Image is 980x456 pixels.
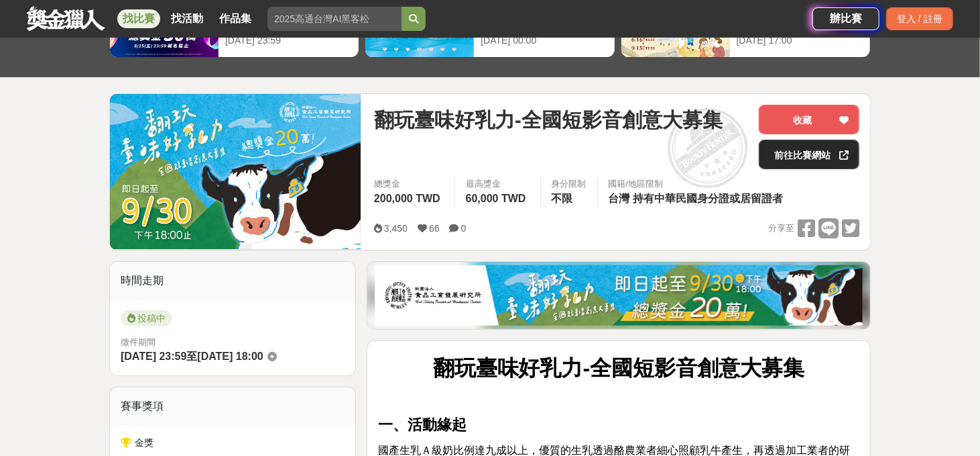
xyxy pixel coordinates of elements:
div: 時間走期 [110,262,355,300]
span: 翻玩臺味好乳力-全國短影音創意大募集 [374,105,723,135]
span: 60,000 TWD [466,193,526,204]
div: 登入 / 註冊 [886,7,953,30]
input: 2025高通台灣AI黑客松 [267,7,402,31]
a: 作品集 [214,9,257,28]
div: 國籍/地區限制 [609,177,787,191]
span: 總獎金 [374,177,444,191]
div: [DATE] 00:00 [481,34,607,48]
span: 徵件期間 [121,337,156,347]
strong: 翻玩臺味好乳力-全國短影音創意大募集 [433,356,805,380]
a: 找活動 [166,9,208,28]
a: 前往比賽網站 [759,140,859,169]
span: 200,000 TWD [374,193,440,204]
div: 身分限制 [552,177,587,191]
div: [DATE] 23:59 [225,34,352,48]
img: Cover Image [110,94,361,249]
span: 投稿中 [121,310,172,326]
span: [DATE] 23:59 [121,351,186,362]
strong: 一、活動緣起 [378,416,467,433]
span: 台灣 [609,193,630,204]
span: 66 [429,223,440,234]
a: 找比賽 [117,9,160,28]
div: [DATE] 17:00 [737,34,863,48]
div: 賽事獎項 [110,387,355,425]
span: 最高獎金 [466,177,530,191]
span: 0 [461,223,467,234]
button: 收藏 [759,105,859,134]
span: 不限 [552,193,573,204]
span: 持有中華民國身分證或居留證者 [633,193,784,204]
span: 3,450 [384,223,408,234]
a: 辦比賽 [812,7,879,30]
span: 金獎 [135,437,154,448]
span: 至 [186,351,197,362]
span: [DATE] 18:00 [197,351,263,362]
span: 分享至 [768,218,794,238]
img: b0ef2173-5a9d-47ad-b0e3-de335e335c0a.jpg [375,265,863,326]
